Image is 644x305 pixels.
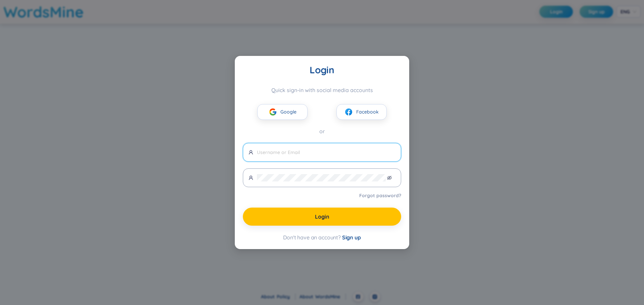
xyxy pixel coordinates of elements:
img: google [269,108,277,116]
span: user [249,175,253,180]
div: Login [243,64,401,76]
span: user [249,150,253,155]
div: Don't have an account? [243,234,401,241]
button: facebookFacebook [336,104,387,120]
div: Quick sign-in with social media accounts [243,87,401,93]
a: Forgot password? [359,192,401,199]
span: Google [280,108,297,116]
span: Login [315,213,329,220]
img: facebook [344,108,353,116]
div: or [243,127,401,136]
span: eye-invisible [387,175,392,180]
button: googleGoogle [257,104,308,120]
span: Facebook [356,108,379,116]
input: Username or Email [257,149,395,156]
button: Login [243,208,401,226]
span: Sign up [342,234,361,241]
